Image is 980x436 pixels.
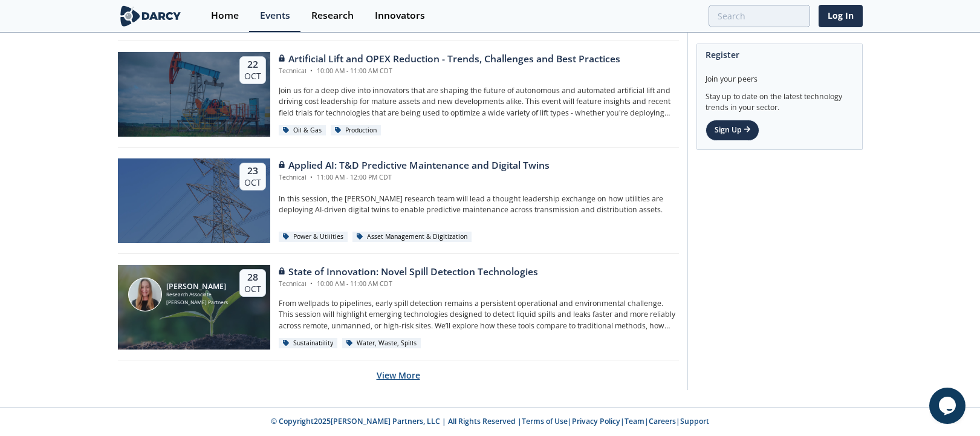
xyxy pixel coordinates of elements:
[377,360,420,390] button: Load more content
[128,278,162,311] img: Camila Behar
[244,272,261,284] div: 28
[166,299,228,307] div: [PERSON_NAME] Partners
[308,173,315,181] span: •
[211,11,239,21] div: Home
[244,165,261,177] div: 23
[279,173,550,183] div: Technical 11:00 AM - 12:00 PM CDT
[706,65,854,85] div: Join your peers
[279,194,679,216] p: In this session, the [PERSON_NAME] research team will lead a thought leadership exchange on how u...
[279,338,338,349] div: Sustainability
[311,11,354,21] div: Research
[260,11,290,21] div: Events
[706,85,854,113] div: Stay up to date on the latest technology trends in your sector.
[279,85,679,119] p: Join us for a deep dive into innovators that are shaping the future of autonomous and automated a...
[118,158,679,243] a: 23 Oct Applied AI: T&D Predictive Maintenance and Digital Twins Technical • 11:00 AM - 12:00 PM C...
[522,416,568,426] a: Terms of Use
[352,232,472,242] div: Asset Management & Digitization
[279,125,326,136] div: Oil & Gas
[166,282,228,291] div: [PERSON_NAME]
[709,5,810,27] input: Advanced Search
[308,67,315,75] span: •
[166,291,228,299] div: Research Associate
[706,120,759,140] a: Sign Up
[572,416,620,426] a: Privacy Policy
[244,284,261,294] div: Oct
[680,416,709,426] a: Support
[331,125,381,136] div: Production
[43,416,938,427] p: © Copyright 2025 [PERSON_NAME] Partners, LLC | All Rights Reserved | | | | |
[118,265,679,350] a: Camila Behar [PERSON_NAME] Research Associate [PERSON_NAME] Partners 28 Oct State of Innovation: ...
[244,177,261,188] div: Oct
[279,232,348,242] div: Power & Utilities
[279,158,550,173] div: Applied AI: T&D Predictive Maintenance and Digital Twins
[118,5,184,27] img: logo-wide.svg
[279,279,538,289] div: Technical 10:00 AM - 11:00 AM CDT
[244,71,261,82] div: Oct
[244,59,261,71] div: 22
[118,52,679,137] a: 22 Oct Artificial Lift and OPEX Reduction - Trends, Challenges and Best Practices Technical • 10:...
[279,67,620,76] div: Technical 10:00 AM - 11:00 AM CDT
[929,388,968,424] iframe: chat widget
[308,279,315,288] span: •
[279,298,679,331] p: From wellpads to pipelines, early spill detection remains a persistent operational and environmen...
[706,44,854,65] div: Register
[375,11,425,21] div: Innovators
[342,338,421,349] div: Water, Waste, Spills
[279,52,620,67] div: Artificial Lift and OPEX Reduction - Trends, Challenges and Best Practices
[279,265,538,279] div: State of Innovation: Novel Spill Detection Technologies
[649,416,676,426] a: Careers
[625,416,644,426] a: Team
[819,5,863,27] a: Log In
